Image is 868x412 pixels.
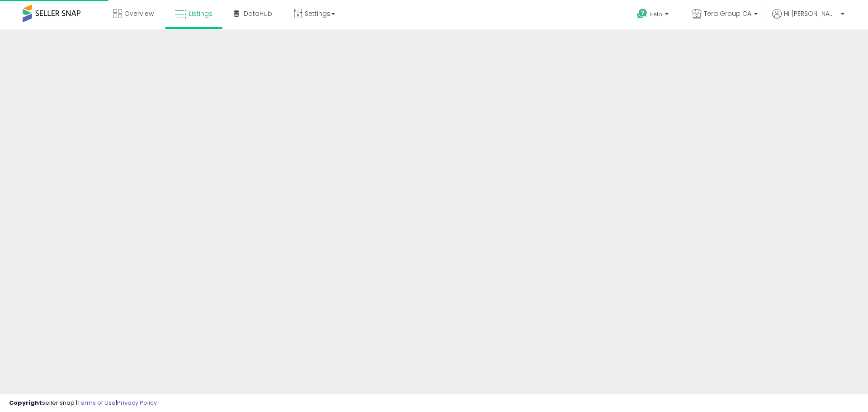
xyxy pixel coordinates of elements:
strong: Copyright [9,398,42,407]
a: Privacy Policy [117,398,157,407]
span: Hi [PERSON_NAME] [784,9,838,18]
a: Hi [PERSON_NAME] [772,9,844,29]
span: Tera Group CA [704,9,751,18]
span: DataHub [244,9,272,18]
span: Overview [124,9,154,18]
div: seller snap | | [9,399,157,407]
span: Listings [189,9,212,18]
span: Help [650,10,662,18]
a: Terms of Use [77,398,116,407]
a: Help [630,1,678,29]
i: Get Help [637,8,648,19]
